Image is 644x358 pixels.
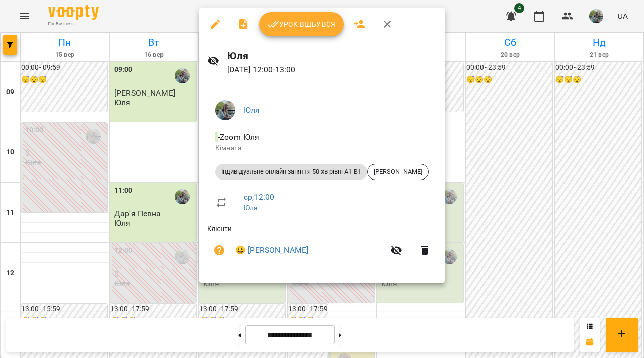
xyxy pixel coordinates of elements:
a: Юля [244,204,258,212]
p: [DATE] 12:00 - 13:00 [227,64,437,76]
button: Візит ще не сплачено. Додати оплату? [207,238,231,262]
a: Юля [244,105,260,115]
span: Індивідуальне онлайн заняття 50 хв рівні А1-В1 [215,167,367,176]
h6: Юля [227,48,437,64]
ul: Клієнти [207,224,437,271]
p: Кімната [215,143,429,153]
a: 😀 [PERSON_NAME] [235,244,308,256]
img: c71655888622cca4d40d307121b662d7.jpeg [215,100,235,120]
div: [PERSON_NAME] [367,164,429,180]
a: ср , 12:00 [244,192,274,202]
span: - Zoom Юля [215,132,262,142]
button: Урок відбувся [259,12,344,36]
span: [PERSON_NAME] [368,167,428,176]
span: Урок відбувся [267,18,336,30]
